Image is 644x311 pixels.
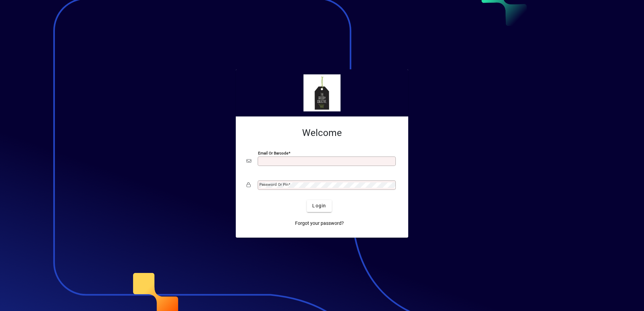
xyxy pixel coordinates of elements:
span: Login [312,202,326,209]
h2: Welcome [247,127,397,139]
mat-label: Email or Barcode [258,150,288,155]
button: Login [307,200,331,212]
a: Forgot your password? [292,217,347,230]
mat-label: Password or Pin [259,182,288,187]
span: Forgot your password? [295,220,344,227]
